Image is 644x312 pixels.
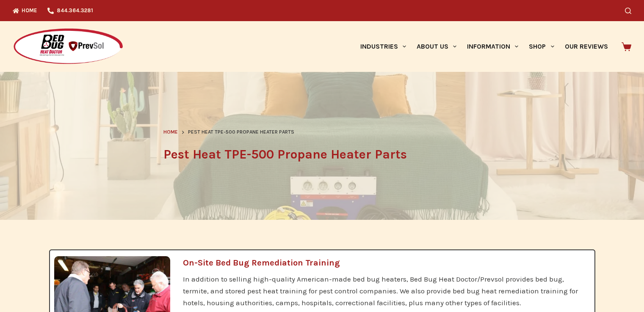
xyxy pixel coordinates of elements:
[188,128,294,137] span: Pest Heat TPE-500 Propane Heater Parts
[183,273,586,309] p: In addition to selling high-quality American-made bed bug heaters, Bed Bug Heat Doctor/Prevsol pr...
[183,259,586,267] h5: On-Site Bed Bug Remediation Training
[355,21,613,72] nav: Primary
[163,129,178,135] span: Home
[411,21,462,72] a: About Us
[625,8,631,14] button: Search
[163,145,481,164] h1: Pest Heat TPE-500 Propane Heater Parts
[559,21,613,72] a: Our Reviews
[13,28,124,66] img: Prevsol/Bed Bug Heat Doctor
[163,128,178,137] a: Home
[355,21,411,72] a: Industries
[462,21,524,72] a: Information
[524,21,559,72] a: Shop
